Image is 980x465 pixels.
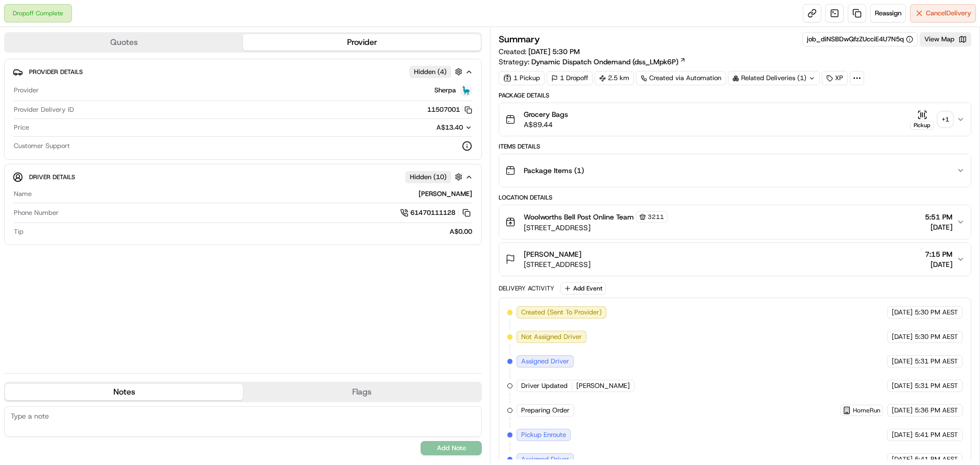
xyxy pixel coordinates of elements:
[560,282,606,295] button: Add Event
[524,259,591,270] span: [STREET_ADDRESS]
[910,4,976,22] button: CancelDelivery
[636,71,726,85] a: Created via Automation
[410,173,447,182] span: Hidden ( 10 )
[925,249,952,259] span: 7:15 PM
[915,332,958,341] span: 5:30 PM AEST
[14,123,29,132] span: Price
[910,121,934,130] div: Pickup
[436,123,463,132] span: A$13.40
[853,406,880,414] span: HomeRun
[910,110,952,130] button: Pickup+1
[521,308,602,317] span: Created (Sent To Provider)
[892,357,913,366] span: [DATE]
[915,455,958,464] span: 5:41 PM AEST
[728,71,820,85] div: Related Deliveries (1)
[14,227,23,236] span: Tip
[925,212,952,222] span: 5:51 PM
[14,141,70,151] span: Customer Support
[14,105,74,114] span: Provider Delivery ID
[460,84,472,96] img: sherpa_logo.png
[410,208,455,217] span: 61470111128
[5,34,243,51] button: Quotes
[524,109,568,119] span: Grocery Bags
[915,308,958,317] span: 5:30 PM AEST
[915,406,958,415] span: 5:36 PM AEST
[531,57,678,67] span: Dynamic Dispatch Ondemand (dss_LMpk6P)
[499,46,580,57] span: Created:
[400,207,472,218] a: 61470111128
[915,381,958,390] span: 5:31 PM AEST
[102,56,124,64] span: Pylon
[499,243,971,276] button: [PERSON_NAME][STREET_ADDRESS]7:15 PM[DATE]
[595,71,634,85] div: 2.5 km
[892,332,913,341] span: [DATE]
[499,284,554,292] div: Delivery Activity
[524,119,568,130] span: A$89.44
[5,384,243,400] button: Notes
[521,357,569,366] span: Assigned Driver
[925,259,952,270] span: [DATE]
[925,222,952,232] span: [DATE]
[875,9,901,18] span: Reassign
[648,213,664,221] span: 3211
[521,430,566,439] span: Pickup Enroute
[915,430,958,439] span: 5:41 PM AEST
[531,57,686,67] a: Dynamic Dispatch Ondemand (dss_LMpk6P)
[915,357,958,366] span: 5:31 PM AEST
[13,63,473,80] button: Provider DetailsHidden (4)
[938,112,952,127] div: + 1
[528,47,580,56] span: [DATE] 5:30 PM
[926,9,971,18] span: Cancel Delivery
[524,212,634,222] span: Woolworths Bell Post Online Team
[499,193,971,202] div: Location Details
[524,223,668,233] span: [STREET_ADDRESS]
[892,381,913,390] span: [DATE]
[547,71,593,85] div: 1 Dropoff
[414,67,447,77] span: Hidden ( 4 )
[576,381,630,390] span: [PERSON_NAME]
[910,110,934,130] button: Pickup
[892,455,913,464] span: [DATE]
[521,332,582,341] span: Not Assigned Driver
[405,170,465,183] button: Hidden (10)
[243,384,481,400] button: Flags
[434,86,456,95] span: Sherpa
[807,35,913,44] button: job_diNSBDwQfzZUcciE4U7N5q
[822,71,848,85] div: XP
[28,227,472,236] div: A$0.00
[521,455,569,464] span: Assigned Driver
[427,105,472,114] button: 11507001
[499,57,686,67] div: Strategy:
[499,103,971,136] button: Grocery BagsA$89.44Pickup+1
[521,406,570,415] span: Preparing Order
[524,165,584,176] span: Package Items ( 1 )
[72,56,124,64] a: Powered byPylon
[499,91,971,100] div: Package Details
[499,142,971,151] div: Items Details
[521,381,568,390] span: Driver Updated
[14,86,39,95] span: Provider
[13,168,473,185] button: Driver DetailsHidden (10)
[870,4,906,22] button: Reassign
[29,68,83,76] span: Provider Details
[499,35,540,44] h3: Summary
[14,189,32,199] span: Name
[409,65,465,78] button: Hidden (4)
[892,430,913,439] span: [DATE]
[892,406,913,415] span: [DATE]
[36,189,472,199] div: [PERSON_NAME]
[892,308,913,317] span: [DATE]
[499,154,971,187] button: Package Items (1)
[382,123,472,132] button: A$13.40
[920,32,971,46] button: View Map
[243,34,481,51] button: Provider
[499,71,545,85] div: 1 Pickup
[29,173,75,181] span: Driver Details
[499,205,971,239] button: Woolworths Bell Post Online Team3211[STREET_ADDRESS]5:51 PM[DATE]
[524,249,581,259] span: [PERSON_NAME]
[14,208,59,217] span: Phone Number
